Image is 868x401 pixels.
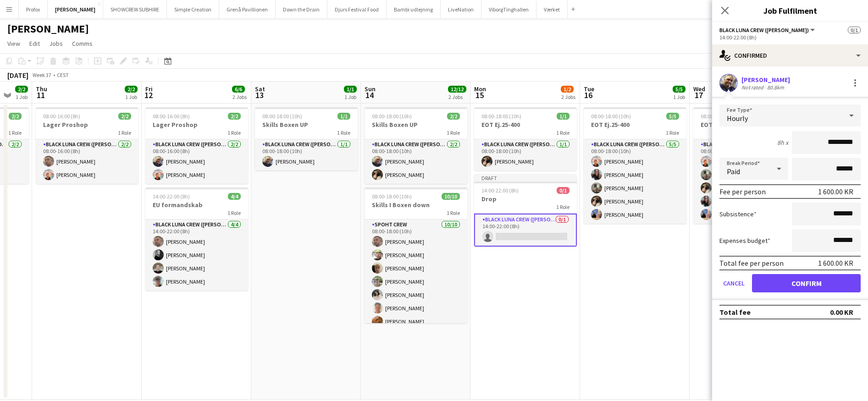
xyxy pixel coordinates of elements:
app-job-card: 08:00-18:00 (10h)1/1EOT Ej.25-4001 RoleBlack Luna Crew ([PERSON_NAME])1/108:00-18:00 (10h)[PERSON... [474,107,577,170]
div: 1 Job [673,93,685,100]
button: Simple Creation [167,0,219,18]
button: LiveNation [441,0,481,18]
button: Profox [19,0,48,18]
span: Thu [36,85,47,93]
app-card-role: Spoht Crew10/1008:00-18:00 (10h)[PERSON_NAME][PERSON_NAME][PERSON_NAME][PERSON_NAME][PERSON_NAME]... [365,220,467,370]
button: Cancel [719,274,748,292]
span: 1 Role [447,209,460,216]
span: Week 37 [30,71,53,78]
span: Jobs [49,39,63,48]
app-job-card: 08:00-18:00 (10h)1/1Skills Boxen UP1 RoleBlack Luna Crew ([PERSON_NAME])1/108:00-18:00 (10h)[PERS... [255,107,358,170]
span: 5/5 [673,86,686,93]
span: 08:00-16:00 (8h) [43,113,80,120]
app-job-card: 14:00-22:00 (8h)4/4EU formandskab1 RoleBlack Luna Crew ([PERSON_NAME])4/414:00-22:00 (8h)[PERSON_... [145,187,248,291]
span: 0/1 [557,187,569,194]
div: 0.00 KR [830,308,853,317]
span: 10/10 [442,193,460,200]
div: Draft [474,174,577,181]
button: Confirm [752,274,861,292]
h3: EOT Ej.25-400 [693,121,796,129]
button: Djurs Festival Food [327,0,387,18]
button: Bambi udlejning [387,0,441,18]
div: 2 Jobs [232,93,247,100]
span: 1 Role [556,203,569,210]
app-job-card: 08:00-18:00 (10h)5/5EOT Ej.25-4001 RoleBlack Luna Crew ([PERSON_NAME])5/508:00-18:00 (10h)[PERSON... [693,107,796,224]
div: [PERSON_NAME] [741,76,790,84]
label: Subsistence [719,210,757,218]
h3: Skills Boxen UP [365,121,467,129]
h3: EOT Ej.25-400 [474,121,577,129]
a: View [4,38,24,49]
div: 08:00-16:00 (8h)2/2Lager Proshop1 RoleBlack Luna Crew ([PERSON_NAME])2/208:00-16:00 (8h)[PERSON_N... [145,107,248,184]
button: [PERSON_NAME] [48,0,103,18]
span: 1 Role [556,129,569,136]
span: 2/2 [447,113,460,120]
span: 11 [34,90,47,100]
span: 0/1 [848,27,861,33]
button: Værket [536,0,568,18]
button: Grenå Pavillionen [219,0,276,18]
app-job-card: 08:00-16:00 (8h)2/2Lager Proshop1 RoleBlack Luna Crew ([PERSON_NAME])2/208:00-16:00 (8h)[PERSON_N... [36,107,138,184]
span: 16 [582,90,594,100]
a: Edit [26,38,44,49]
h3: Lager Proshop [36,121,138,129]
app-card-role: Black Luna Crew ([PERSON_NAME])5/508:00-18:00 (10h)[PERSON_NAME][PERSON_NAME][PERSON_NAME][PERSON... [693,139,796,224]
button: Down the Drain [276,0,327,18]
span: Fri [145,85,153,93]
app-card-role: Black Luna Crew ([PERSON_NAME])2/208:00-16:00 (8h)[PERSON_NAME][PERSON_NAME] [145,139,248,184]
div: Total fee per person [719,258,784,268]
div: 8h x [777,138,788,147]
a: Jobs [45,38,66,49]
div: CEST [57,71,69,78]
div: 14:00-22:00 (8h) [719,34,861,41]
span: Sun [365,85,376,93]
span: 14:00-22:00 (8h) [481,187,519,194]
div: 2 Jobs [561,93,575,100]
span: Wed [693,85,705,93]
span: 1/1 [557,113,569,120]
app-card-role: Black Luna Crew ([PERSON_NAME])1/108:00-18:00 (10h)[PERSON_NAME] [474,139,577,170]
span: 2/2 [9,113,22,120]
h3: Skills I Boxen down [365,201,467,209]
span: 08:00-18:00 (10h) [481,113,521,120]
app-card-role: Black Luna Crew ([PERSON_NAME])1/108:00-18:00 (10h)[PERSON_NAME] [255,139,358,170]
span: Black Luna Crew (Danny) [719,27,809,33]
a: Comms [68,38,96,49]
span: 14 [363,90,376,100]
div: 1 Job [16,93,28,100]
span: 6/6 [232,86,245,93]
span: 13 [254,90,265,100]
span: 1/1 [344,86,357,93]
span: 1 Role [8,129,22,136]
span: 17 [692,90,705,100]
h3: Job Fulfilment [712,5,868,16]
div: Draft14:00-22:00 (8h)0/1Drop1 RoleBlack Luna Crew ([PERSON_NAME])0/114:00-22:00 (8h) [474,174,577,247]
span: 08:00-16:00 (8h) [153,113,190,120]
span: 08:00-18:00 (10h) [591,113,631,120]
span: 1 Role [118,129,131,136]
span: 08:00-18:00 (10h) [262,113,302,120]
span: Paid [727,167,740,176]
div: Total fee [719,308,751,317]
div: 1 Job [125,93,137,100]
label: Expenses budget [719,236,770,245]
div: Fee per person [719,187,766,196]
button: ViborgTinghallen [481,0,536,18]
app-card-role: Black Luna Crew ([PERSON_NAME])5/508:00-18:00 (10h)[PERSON_NAME][PERSON_NAME][PERSON_NAME][PERSON... [584,139,686,224]
span: 08:00-18:00 (10h) [701,113,741,120]
div: 1 600.00 KR [818,187,853,196]
span: 1 Role [447,129,460,136]
span: 1 Role [227,129,241,136]
app-job-card: 08:00-18:00 (10h)2/2Skills Boxen UP1 RoleBlack Luna Crew ([PERSON_NAME])2/208:00-18:00 (10h)[PERS... [365,107,467,184]
span: 08:00-18:00 (10h) [372,113,412,120]
span: Tue [584,85,594,93]
div: 2 Jobs [448,93,466,100]
span: 1/1 [337,113,350,120]
span: 08:00-18:00 (10h) [372,193,412,200]
span: Hourly [727,114,748,123]
div: 1 Job [344,93,356,100]
app-card-role: Black Luna Crew ([PERSON_NAME])4/414:00-22:00 (8h)[PERSON_NAME][PERSON_NAME][PERSON_NAME][PERSON_... [145,220,248,291]
h3: EOT Ej.25-400 [584,121,686,129]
